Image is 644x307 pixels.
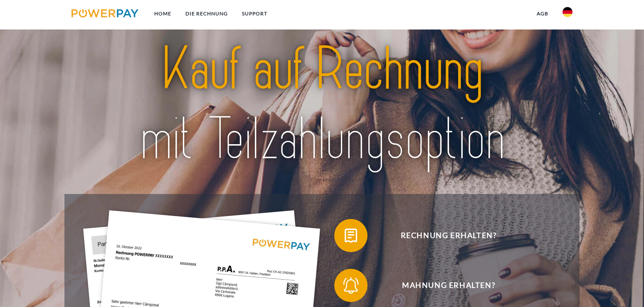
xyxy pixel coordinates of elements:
[334,219,550,252] button: Rechnung erhalten?
[341,225,361,246] img: qb_bill.svg
[72,9,138,17] img: logo-powerpay.svg
[347,219,550,252] span: Rechnung erhalten?
[563,7,572,17] img: de
[347,269,550,302] span: Mahnung erhalten?
[341,275,361,296] img: qb_bell.svg
[178,6,235,21] a: DIE RECHNUNG
[96,31,548,178] img: title-powerpay_de.svg
[334,269,550,302] button: Mahnung erhalten?
[235,6,274,21] a: SUPPORT
[147,6,178,21] a: Home
[530,6,555,21] a: agb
